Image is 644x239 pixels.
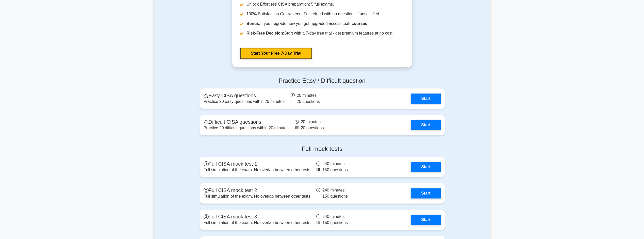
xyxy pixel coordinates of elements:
[411,162,440,172] a: Start
[411,215,440,225] a: Start
[411,93,440,104] a: Start
[200,77,445,85] h4: Practice Easy / Difficult question
[240,48,312,59] a: Start Your Free 7-Day Trial
[411,120,440,130] a: Start
[200,145,445,153] h4: Full mock tests
[411,188,440,198] a: Start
